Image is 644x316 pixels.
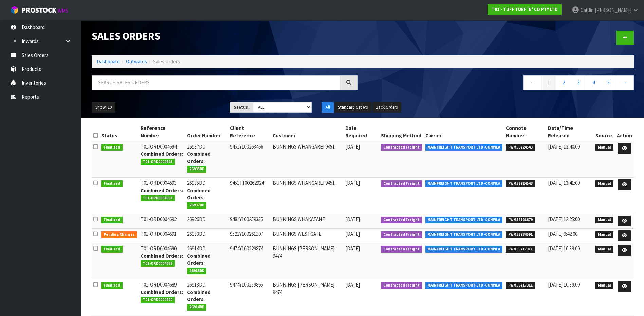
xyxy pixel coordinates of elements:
nav: Page navigation [368,75,634,92]
td: 26935DD [185,178,228,214]
span: Manual [595,180,613,187]
span: [DATE] [345,231,360,237]
td: BUNNINGS [PERSON_NAME] - 9474 [271,279,343,316]
span: MAINFREIGHT TRANSPORT LTD -CONWLA [425,144,503,151]
a: 4 [586,75,601,90]
td: T01-ORD0004691 [139,229,185,243]
span: [DATE] 9:42:00 [548,231,577,237]
span: Contracted Freight [381,144,422,151]
span: Manual [595,246,613,253]
a: 3 [571,75,586,90]
a: ← [523,75,541,90]
span: [DATE] [345,143,360,150]
span: Contracted Freight [381,231,422,238]
span: Contracted Freight [381,282,422,289]
span: FWM58724543 [506,180,535,187]
span: FWM58734591 [506,231,535,238]
strong: Combined Orders: [187,151,211,164]
td: 9474Y100229874 [228,243,271,279]
strong: Combined Orders: [187,289,211,302]
td: 26926DD [185,214,228,229]
th: Date/Time Released [546,123,594,141]
span: FWM58717311 [506,282,535,289]
span: [DATE] [345,180,360,186]
span: Manual [595,282,613,289]
th: Connote Number [504,123,546,141]
td: 9451Y100263466 [228,141,271,178]
span: MAINFREIGHT TRANSPORT LTD -CONWLA [425,217,503,223]
span: Finalised [101,217,123,223]
span: Manual [595,231,613,238]
span: Finalised [101,180,123,187]
span: [DATE] [345,281,360,288]
a: Dashboard [97,58,120,65]
span: Finalised [101,282,123,289]
span: [DATE] [345,245,360,252]
td: 9474Y100259865 [228,279,271,316]
button: Standard Orders [334,102,371,113]
span: [DATE] 10:39:00 [548,245,580,252]
th: Shipping Method [379,123,424,141]
td: 9521Y100261107 [228,229,271,243]
span: [DATE] 12:25:00 [548,216,580,222]
span: Finalised [101,246,123,253]
strong: Status: [234,104,250,110]
span: FWM58721679 [506,217,535,223]
th: Reference Number [139,123,185,141]
span: [DATE] 10:39:00 [548,281,580,288]
strong: Combined Orders: [141,289,183,295]
td: 9481Y100259335 [228,214,271,229]
img: cube-alt.png [10,6,19,14]
span: MAINFREIGHT TRANSPORT LTD -CONWLA [425,246,503,253]
a: 1 [541,75,556,90]
td: T01-ORD0004689 [139,279,185,316]
th: Client Reference [228,123,271,141]
span: Manual [595,144,613,151]
span: Contracted Freight [381,180,422,187]
td: BUNNINGS WHANGAREI 9451 [271,178,343,214]
span: Caitlin [581,7,594,13]
span: Contracted Freight [381,217,422,223]
td: T01-ORD0004693 [139,178,185,214]
td: BUNNINGS WHAKATANE [271,214,343,229]
span: MAINFREIGHT TRANSPORT LTD -CONWLA [425,231,503,238]
strong: Combined Orders: [141,253,183,259]
span: 26935DD [187,166,207,173]
span: [PERSON_NAME] [595,7,631,13]
td: BUNNINGS [PERSON_NAME] - 9474 [271,243,343,279]
th: Source [594,123,615,141]
button: All [322,102,334,113]
td: T01-ORD0004690 [139,243,185,279]
span: FWM58717311 [506,246,535,253]
th: Action [615,123,634,141]
th: Order Number [185,123,228,141]
span: T01-ORD0004690 [141,297,175,303]
span: Pending Charges [101,231,137,238]
span: FWM58724543 [506,144,535,151]
span: [DATE] 13:40:00 [548,143,580,150]
span: MAINFREIGHT TRANSPORT LTD -CONWLA [425,282,503,289]
td: 26933DD [185,229,228,243]
button: Show: 10 [92,102,115,113]
span: 26914DD [187,304,207,311]
span: MAINFREIGHT TRANSPORT LTD -CONWLA [425,180,503,187]
strong: Combined Orders: [141,187,183,194]
span: 26913DD [187,268,207,274]
td: T01-ORD0004692 [139,214,185,229]
span: T01-ORD0004693 [141,159,175,165]
h1: Sales Orders [92,31,358,42]
td: 26914DD [185,243,228,279]
a: 5 [601,75,616,90]
td: 26913DD [185,279,228,316]
span: ProStock [22,6,56,15]
th: Carrier [424,123,504,141]
a: 2 [556,75,571,90]
th: Date Required [344,123,379,141]
td: 26937DD [185,141,228,178]
strong: Combined Orders: [141,151,183,157]
td: T01-ORD0004694 [139,141,185,178]
span: T01-ORD0004689 [141,260,175,267]
strong: T01 - TUFF TURF 'N' CO PTY LTD [492,6,558,12]
span: Manual [595,217,613,223]
td: 9451T100262924 [228,178,271,214]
